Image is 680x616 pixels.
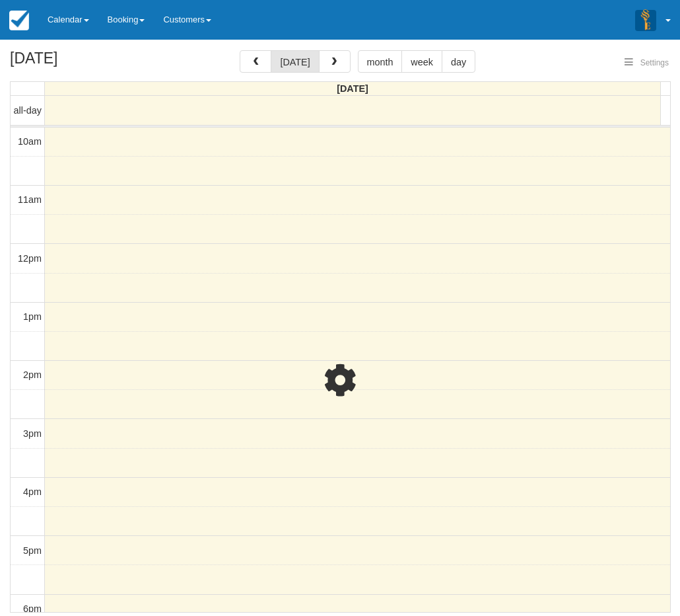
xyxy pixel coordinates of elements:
[23,311,42,322] span: 1pm
[18,136,42,147] span: 10am
[9,11,29,30] img: checkfront-main-nav-mini-logo.png
[23,486,42,497] span: 4pm
[271,50,319,73] button: [DATE]
[23,603,42,614] span: 6pm
[635,9,656,30] img: A3
[14,105,42,116] span: all-day
[617,54,677,73] button: Settings
[23,428,42,439] span: 3pm
[358,50,403,73] button: month
[18,253,42,264] span: 12pm
[401,50,442,73] button: week
[23,369,42,380] span: 2pm
[442,50,475,73] button: day
[337,83,368,94] span: [DATE]
[10,50,177,75] h2: [DATE]
[18,194,42,205] span: 11am
[640,58,669,67] span: Settings
[23,545,42,556] span: 5pm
